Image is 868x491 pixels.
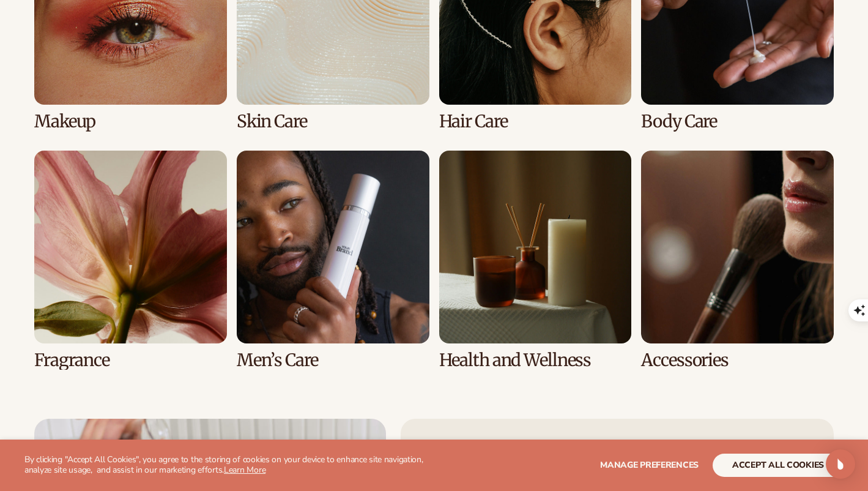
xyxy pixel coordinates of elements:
a: Learn More [224,464,265,476]
button: Manage preferences [600,454,699,477]
h3: Body Care [641,112,834,131]
div: Open Intercom Messenger [826,449,855,479]
div: 8 / 8 [641,151,834,370]
h3: Hair Care [439,112,632,131]
button: accept all cookies [713,454,844,477]
h3: Makeup [34,112,227,131]
div: 7 / 8 [439,151,632,370]
div: 6 / 8 [237,151,429,370]
h3: Skin Care [237,112,429,131]
p: By clicking "Accept All Cookies", you agree to the storing of cookies on your device to enhance s... [24,455,448,476]
span: Manage preferences [600,459,699,471]
div: 5 / 8 [34,151,227,370]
